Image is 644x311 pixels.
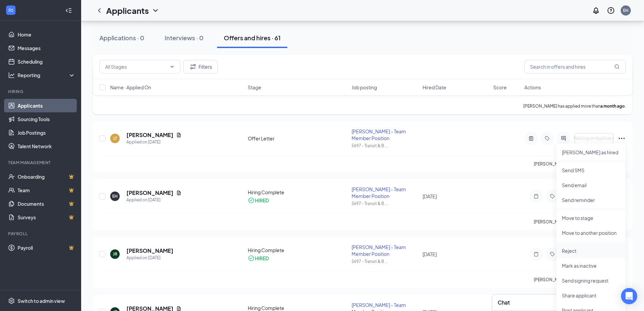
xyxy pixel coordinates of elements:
div: LT [113,135,117,141]
a: PayrollCrown [18,241,75,254]
svg: Collapse [65,7,72,14]
div: Payroll [8,231,74,237]
h1: Applicants [106,5,149,16]
div: JR [113,251,117,257]
span: [DATE] [423,193,437,199]
svg: Note [532,194,540,199]
span: Hired Date [423,84,446,91]
a: Home [18,28,75,41]
svg: Document [176,132,182,138]
span: Waiting on Applicant [574,136,614,141]
a: SurveysCrown [18,210,75,224]
div: [PERSON_NAME] - Team Member Position [352,186,418,199]
svg: WorkstreamLogo [7,7,14,14]
svg: Note [532,251,540,257]
svg: Tag [543,136,551,141]
a: Job Postings [18,126,75,139]
div: 5697 - Transit & B ... [352,201,418,206]
div: Offer Letter [248,135,348,142]
div: EH [623,7,628,13]
svg: CheckmarkCircle [248,197,255,204]
div: Offers and hires · 61 [224,34,281,42]
div: Switch to admin view [18,297,65,304]
input: All Stages [105,63,167,70]
h5: [PERSON_NAME] [126,247,173,254]
svg: ActiveChat [559,136,568,141]
svg: Filter [189,63,197,71]
svg: ChevronDown [169,64,175,69]
div: EH [112,193,118,199]
svg: ChevronDown [151,6,160,15]
h5: [PERSON_NAME] [126,131,173,139]
div: Applications · 0 [99,34,144,42]
a: Messages [18,41,75,55]
div: Applied on [DATE] [126,254,173,261]
svg: Tag [548,194,556,199]
svg: Ellipses [618,134,626,142]
svg: Settings [8,297,15,304]
div: Interviews · 0 [165,34,204,42]
button: Filter Filters [183,60,218,73]
h3: Chat [498,299,510,306]
div: Hiring Complete [248,189,348,196]
a: OnboardingCrown [18,170,75,183]
input: Search in offers and hires [524,60,626,73]
p: [PERSON_NAME] has applied more than . [534,277,626,283]
div: 5697 - Transit & B ... [352,143,418,149]
span: Job posting [352,84,377,91]
svg: MagnifyingGlass [614,64,620,69]
span: Score [493,84,507,91]
svg: Analysis [8,72,15,79]
button: Waiting on Applicant [574,133,614,144]
svg: ChevronLeft [95,6,103,15]
svg: Tag [548,251,556,257]
div: Reporting [18,72,76,79]
p: [PERSON_NAME] has applied more than . [523,103,626,109]
div: [PERSON_NAME] - Team Member Position [352,128,418,141]
p: [PERSON_NAME] has applied more than . [534,161,626,167]
svg: ActiveNote [527,136,535,141]
div: Hiring [8,89,74,94]
div: Open Intercom Messenger [621,288,637,304]
a: DocumentsCrown [18,197,75,210]
div: [PERSON_NAME] - Team Member Position [352,244,418,257]
span: Stage [248,84,261,91]
div: Applied on [DATE] [126,197,182,203]
div: Applied on [DATE] [126,139,182,146]
a: Talent Network [18,139,75,153]
div: HIRED [255,255,269,262]
svg: Notifications [592,6,600,15]
span: Name · Applied On [110,84,151,91]
div: 5697 - Transit & B ... [352,259,418,264]
div: Team Management [8,160,74,165]
svg: Document [176,190,182,196]
a: Scheduling [18,55,75,68]
span: [DATE] [423,251,437,257]
svg: CheckmarkCircle [248,255,255,262]
div: HIRED [255,197,269,204]
b: a month ago [600,104,625,109]
span: Actions [524,84,541,91]
h5: [PERSON_NAME] [126,189,173,197]
p: [PERSON_NAME] has applied more than . [534,219,626,225]
a: Sourcing Tools [18,112,75,126]
div: Hiring Complete [248,247,348,253]
svg: QuestionInfo [607,6,615,15]
a: TeamCrown [18,183,75,197]
a: Applicants [18,99,75,112]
